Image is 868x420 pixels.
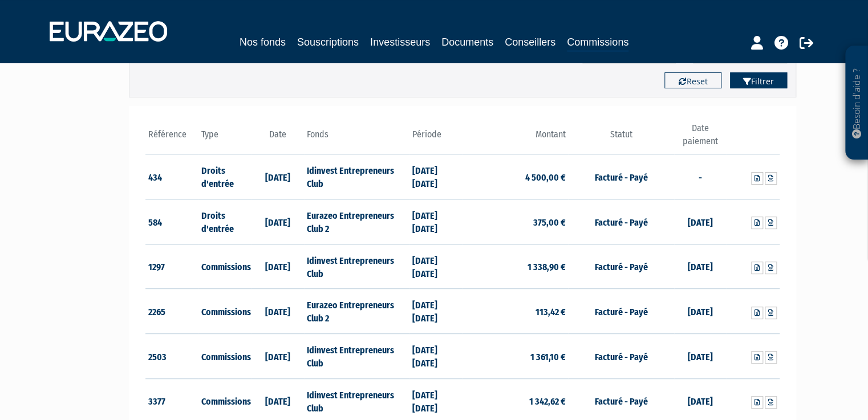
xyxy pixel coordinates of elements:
th: Date [251,122,304,154]
td: Facturé - Payé [568,199,674,244]
button: Reset [664,72,721,88]
td: [DATE] [DATE] [409,334,463,379]
td: [DATE] [251,154,304,199]
td: [DATE] [674,199,727,244]
td: Eurazeo Entrepreneurs Club 2 [304,289,409,334]
th: Type [198,122,252,154]
td: Commissions [198,289,252,334]
td: Idinvest Entrepreneurs Club [304,334,409,379]
td: [DATE] [DATE] [409,154,463,199]
td: Commissions [198,244,252,289]
a: Souscriptions [297,34,359,50]
td: 1297 [145,244,198,289]
td: Facturé - Payé [568,289,674,334]
th: Référence [145,122,198,154]
td: - [674,154,727,199]
td: [DATE] [DATE] [409,289,463,334]
img: 1732889491-logotype_eurazeo_blanc_rvb.png [50,21,167,42]
td: Idinvest Entrepreneurs Club [304,244,409,289]
td: Commissions [198,334,252,379]
th: Statut [568,122,674,154]
button: Filtrer [730,72,787,88]
td: Facturé - Payé [568,154,674,199]
td: [DATE] [674,334,727,379]
td: [DATE] [674,244,727,289]
td: 2503 [145,334,198,379]
td: 2265 [145,289,198,334]
td: Droits d'entrée [198,199,252,244]
td: [DATE] [251,334,304,379]
td: 584 [145,199,198,244]
td: Idinvest Entrepreneurs Club [304,154,409,199]
a: Nos fonds [240,34,286,50]
td: [DATE] [674,289,727,334]
th: Période [409,122,463,154]
td: 113,42 € [463,289,568,334]
td: 375,00 € [463,199,568,244]
td: [DATE] [251,289,304,334]
a: Conseillers [505,34,555,50]
td: [DATE] [DATE] [409,199,463,244]
th: Fonds [304,122,409,154]
td: Eurazeo Entrepreneurs Club 2 [304,199,409,244]
a: Commissions [567,34,628,52]
td: 434 [145,154,198,199]
th: Date paiement [674,122,727,154]
td: Facturé - Payé [568,334,674,379]
a: Documents [441,34,493,50]
td: [DATE] [DATE] [409,244,463,289]
th: Montant [463,122,568,154]
td: Facturé - Payé [568,244,674,289]
a: Investisseurs [370,34,430,50]
td: 1 338,90 € [463,244,568,289]
td: 4 500,00 € [463,154,568,199]
td: Droits d'entrée [198,154,252,199]
td: 1 361,10 € [463,334,568,379]
p: Besoin d'aide ? [850,52,863,154]
td: [DATE] [251,199,304,244]
td: [DATE] [251,244,304,289]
